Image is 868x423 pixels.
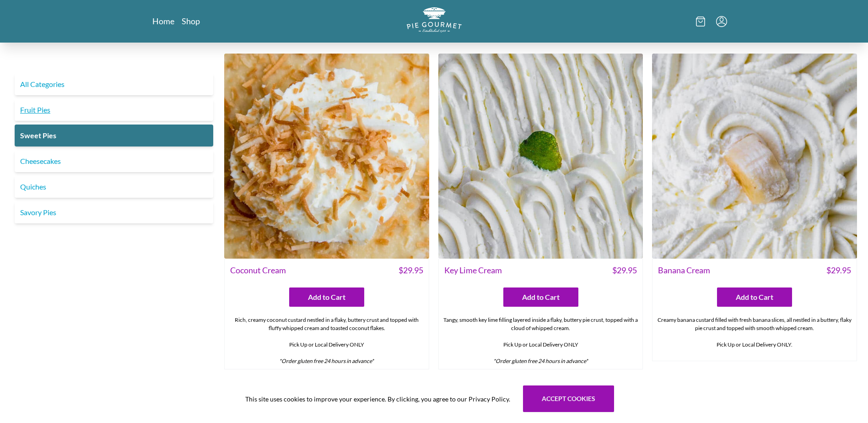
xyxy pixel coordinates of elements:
button: Add to Cart [717,287,792,307]
a: Logo [407,7,462,35]
a: Sweet Pies [15,125,213,146]
img: Banana Cream [652,54,857,259]
span: Coconut Cream [230,264,286,277]
em: *Order gluten free 24 hours in advance* [279,358,374,364]
span: $ 29.95 [826,264,851,277]
img: Coconut Cream [224,54,429,259]
button: Add to Cart [289,287,364,307]
span: Banana Cream [658,264,710,277]
span: Add to Cart [308,292,345,303]
div: Tangy, smooth key lime filling layered inside a flaky, buttery pie crust, topped with a cloud of ... [439,312,643,369]
button: Add to Cart [503,287,578,307]
a: Quiches [15,176,213,198]
a: All Categories [15,73,213,95]
span: Add to Cart [736,292,773,303]
a: Shop [182,16,200,27]
button: Menu [716,16,727,27]
img: logo [407,7,462,33]
span: Add to Cart [522,292,560,303]
div: Rich, creamy coconut custard nestled in a flaky, buttery crust and topped with fluffy whipped cre... [225,312,429,369]
div: Creamy banana custard filled with fresh banana slices, all nestled in a buttery, flaky pie crust ... [652,312,857,361]
a: Cheesecakes [15,150,213,172]
span: $ 29.95 [399,264,423,277]
span: This site uses cookies to improve your experience. By clicking, you agree to our Privacy Policy. [245,394,510,404]
span: Key Lime Cream [444,264,502,277]
img: Key Lime Cream [438,54,643,259]
a: Savory Pies [15,201,213,223]
button: Accept cookies [523,385,614,412]
span: $ 29.95 [612,264,637,277]
em: *Order gluten free 24 hours in advance* [493,358,588,364]
a: Home [152,16,174,27]
a: Fruit Pies [15,99,213,121]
